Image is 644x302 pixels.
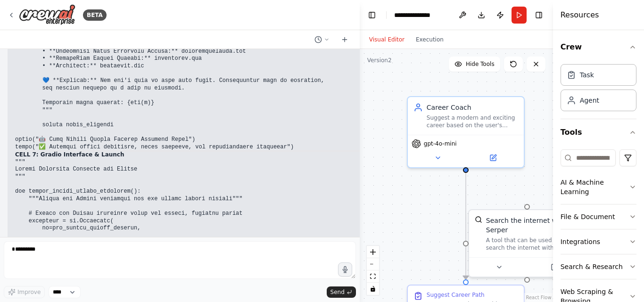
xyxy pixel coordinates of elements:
img: Logo [19,4,75,25]
button: Execution [410,34,449,45]
div: Suggest a modern and exciting career based on the user's interest in {interest}. Provide clear re... [427,114,518,129]
span: Send [330,288,345,296]
div: Career Coach [427,103,518,112]
strong: CELL 7: Gradio Interface & Launch [15,151,124,158]
button: Hide right sidebar [532,8,545,22]
button: Hide left sidebar [365,8,379,22]
a: React Flow attribution [526,295,551,300]
button: Improve [4,286,45,298]
h4: Resources [561,9,599,21]
div: Agent [580,96,599,105]
button: Open in side panel [528,261,581,273]
nav: breadcrumb [394,10,442,20]
div: Search the internet with Serper [486,216,579,235]
div: Task [580,70,594,80]
div: Suggest Career Path [427,291,485,299]
button: Switch to previous chat [311,34,333,45]
button: AI & Machine Learning [561,170,636,204]
button: Send [327,286,356,298]
div: BETA [83,9,107,21]
button: File & Document [561,204,636,229]
button: Click to speak your automation idea [338,262,352,277]
button: Search & Research [561,254,636,279]
button: Integrations [561,229,636,254]
div: Career CoachSuggest a modern and exciting career based on the user's interest in {interest}. Prov... [407,96,525,168]
span: gpt-4o-mini [424,140,457,147]
div: A tool that can be used to search the internet with a search_query. Supports different search typ... [486,237,579,252]
div: Version 2 [367,57,392,64]
button: Tools [561,119,636,146]
button: zoom in [367,246,379,258]
img: SerperDevTool [475,216,482,223]
button: Crew [561,34,636,60]
div: SerperDevToolSearch the internet with SerperA tool that can be used to search the internet with a... [468,209,586,278]
button: toggle interactivity [367,283,379,295]
div: React Flow controls [367,246,379,295]
div: Crew [561,60,636,119]
button: Hide Tools [449,57,500,72]
g: Edge from 6f219942-ef3b-46fc-93ea-1f2d5f865d58 to bdedbf8e-e11d-4bdb-a3ab-11b3c21403b0 [461,173,471,279]
button: Start a new chat [337,34,352,45]
button: zoom out [367,258,379,270]
button: fit view [367,270,379,283]
button: Visual Editor [363,34,410,45]
span: Improve [17,288,41,296]
span: Hide Tools [466,60,495,68]
button: Open in side panel [467,152,520,163]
